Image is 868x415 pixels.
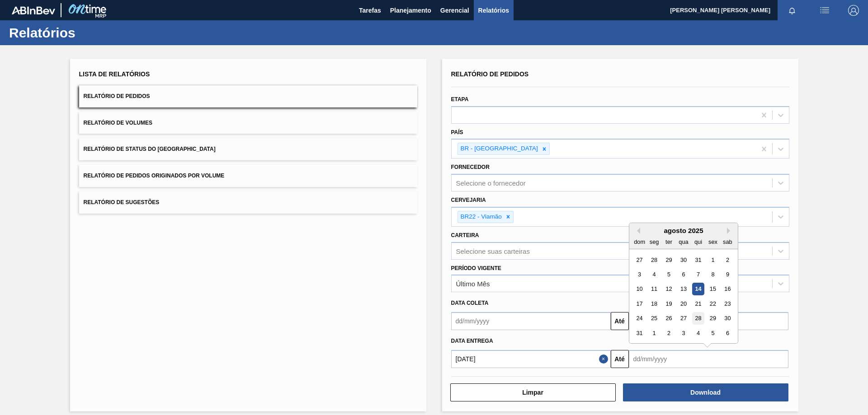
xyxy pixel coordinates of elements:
div: Choose segunda-feira, 4 de agosto de 2025 [648,268,660,280]
button: Previous Month [634,228,640,234]
div: Choose quarta-feira, 13 de agosto de 2025 [677,283,689,295]
div: Choose sábado, 16 de agosto de 2025 [721,283,733,295]
label: Etapa [451,96,469,103]
span: Relatório de Pedidos [84,93,150,99]
div: Choose quinta-feira, 4 de setembro de 2025 [692,327,704,339]
img: userActions [819,5,830,16]
div: Choose quarta-feira, 20 de agosto de 2025 [677,298,689,310]
div: Choose domingo, 31 de agosto de 2025 [633,327,646,339]
div: Choose sábado, 2 de agosto de 2025 [721,253,733,266]
div: Selecione o fornecedor [456,179,526,187]
div: Choose quarta-feira, 6 de agosto de 2025 [677,268,689,280]
div: seg [648,236,660,248]
div: Choose terça-feira, 26 de agosto de 2025 [662,312,675,324]
div: Choose quinta-feira, 7 de agosto de 2025 [692,268,704,280]
div: Choose terça-feira, 5 de agosto de 2025 [662,268,675,280]
div: Choose sábado, 30 de agosto de 2025 [721,312,733,324]
button: Até [611,312,629,330]
div: Choose sábado, 9 de agosto de 2025 [721,268,733,280]
div: Choose quarta-feira, 27 de agosto de 2025 [677,312,689,324]
span: Relatório de Sugestões [84,199,160,205]
div: Choose terça-feira, 19 de agosto de 2025 [662,298,675,310]
div: Choose quinta-feira, 21 de agosto de 2025 [692,298,704,310]
div: BR - [GEOGRAPHIC_DATA] [458,143,539,154]
div: Choose segunda-feira, 18 de agosto de 2025 [648,298,660,310]
div: Choose domingo, 17 de agosto de 2025 [633,298,646,310]
span: Planejamento [390,5,431,16]
div: Choose segunda-feira, 28 de julho de 2025 [648,253,660,266]
button: Relatório de Sugestões [79,191,417,214]
div: sex [707,236,719,248]
div: Choose domingo, 27 de julho de 2025 [633,253,646,266]
label: País [451,129,463,135]
span: Relatório de Status do [GEOGRAPHIC_DATA] [84,146,216,152]
div: Choose quinta-feira, 31 de julho de 2025 [692,253,704,266]
div: Último Mês [456,280,490,288]
div: agosto 2025 [629,227,738,234]
div: Choose sábado, 6 de setembro de 2025 [721,327,733,339]
div: Choose sexta-feira, 5 de setembro de 2025 [707,327,719,339]
span: Tarefas [359,5,381,16]
button: Relatório de Pedidos Originados por Volume [79,165,417,187]
span: Relatório de Pedidos [451,70,529,78]
label: Fornecedor [451,164,490,170]
label: Carteira [451,232,479,238]
div: Choose sexta-feira, 29 de agosto de 2025 [707,312,719,324]
div: Choose terça-feira, 2 de setembro de 2025 [662,327,675,339]
span: Relatório de Volumes [84,120,152,126]
div: Choose domingo, 10 de agosto de 2025 [633,283,646,295]
div: dom [633,236,646,248]
input: dd/mm/yyyy [451,350,611,368]
div: Choose terça-feira, 29 de julho de 2025 [662,253,675,266]
div: Choose segunda-feira, 11 de agosto de 2025 [648,283,660,295]
span: Gerencial [440,5,469,16]
div: Choose domingo, 24 de agosto de 2025 [633,312,646,324]
div: ter [662,236,675,248]
input: dd/mm/yyyy [451,312,611,330]
div: Choose terça-feira, 12 de agosto de 2025 [662,283,675,295]
div: Choose quarta-feira, 30 de julho de 2025 [677,253,689,266]
span: Relatórios [478,5,509,16]
button: Limpar [450,383,616,401]
button: Close [599,350,611,368]
div: qui [692,236,704,248]
img: Logout [848,5,859,16]
button: Até [611,350,629,368]
div: Choose sexta-feira, 8 de agosto de 2025 [707,268,719,280]
div: Choose sábado, 23 de agosto de 2025 [721,298,733,310]
span: Data entrega [451,338,493,344]
div: qua [677,236,689,248]
button: Next Month [727,228,733,234]
div: BR22 - Viamão [458,211,503,223]
div: Choose sexta-feira, 15 de agosto de 2025 [707,283,719,295]
div: Choose segunda-feira, 1 de setembro de 2025 [648,327,660,339]
button: Download [623,383,788,401]
img: TNhmsLtSVTkK8tSr43FrP2fwEKptu5GPRR3wAAAABJRU5ErkJggg== [12,6,55,14]
div: Choose sexta-feira, 1 de agosto de 2025 [707,253,719,266]
div: Choose domingo, 3 de agosto de 2025 [633,268,646,280]
div: Selecione suas carteiras [456,247,530,255]
div: Choose segunda-feira, 25 de agosto de 2025 [648,312,660,324]
div: Choose quinta-feira, 28 de agosto de 2025 [692,312,704,324]
div: month 2025-08 [632,252,735,340]
div: Choose sexta-feira, 22 de agosto de 2025 [707,298,719,310]
button: Relatório de Pedidos [79,85,417,107]
span: Lista de Relatórios [79,70,150,78]
input: dd/mm/yyyy [629,350,788,368]
button: Notificações [778,4,807,17]
span: Relatório de Pedidos Originados por Volume [84,173,225,179]
button: Relatório de Volumes [79,112,417,134]
button: Relatório de Status do [GEOGRAPHIC_DATA] [79,138,417,160]
span: Data coleta [451,300,489,306]
div: Choose quinta-feira, 14 de agosto de 2025 [692,283,704,295]
label: Cervejaria [451,197,486,203]
h1: Relatórios [9,28,170,38]
label: Período Vigente [451,265,501,271]
div: Choose quarta-feira, 3 de setembro de 2025 [677,327,689,339]
div: sab [721,236,733,248]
